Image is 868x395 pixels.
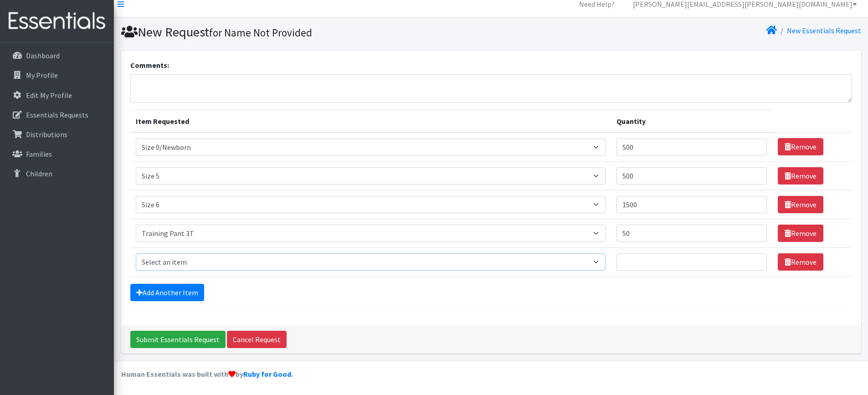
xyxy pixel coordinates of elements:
label: Comments: [130,60,169,71]
h1: New Request [121,24,488,40]
p: Edit My Profile [26,91,72,100]
a: Ruby for Good [243,369,291,379]
a: Edit My Profile [4,86,110,104]
a: Children [4,164,110,183]
a: My Profile [4,66,110,84]
th: Quantity [611,110,772,133]
a: Remove [778,167,823,185]
small: for Name Not Provided [209,26,312,39]
a: Remove [778,253,823,271]
a: New Essentials Request [787,26,861,35]
a: Distributions [4,125,110,144]
a: Cancel Request [227,331,287,348]
a: Remove [778,196,823,213]
p: Essentials Requests [26,110,88,119]
a: Essentials Requests [4,106,110,124]
a: Remove [778,225,823,242]
a: Add Another Item [130,284,204,301]
p: Dashboard [26,51,60,60]
a: Families [4,145,110,163]
img: HumanEssentials [4,6,110,36]
a: Dashboard [4,46,110,65]
p: My Profile [26,71,58,80]
p: Distributions [26,130,67,139]
a: Remove [778,138,823,155]
strong: Human Essentials was built with by . [121,369,293,379]
p: Families [26,149,52,159]
p: Children [26,169,52,178]
input: Submit Essentials Request [130,331,226,348]
th: Item Requested [130,110,611,133]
